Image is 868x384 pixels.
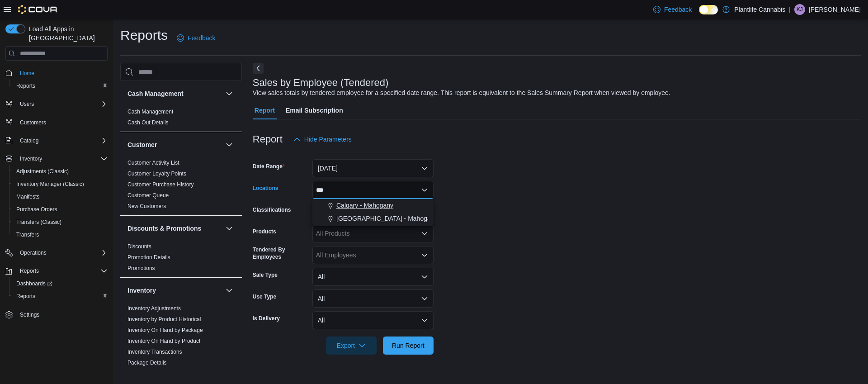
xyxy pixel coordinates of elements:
a: Inventory Manager (Classic) [13,179,88,190]
label: Use Type [253,293,276,300]
span: Dashboards [13,278,108,289]
a: Customer Loyalty Points [127,171,186,177]
span: Customers [20,119,46,126]
span: Users [16,99,108,109]
a: Inventory by Product Historical [127,316,201,322]
span: Users [20,100,34,108]
span: Load All Apps in [GEOGRAPHIC_DATA] [25,24,108,43]
button: Hide Parameters [290,130,355,148]
span: Adjustments (Classic) [13,166,108,177]
button: Catalog [2,134,111,147]
span: Inventory Manager (Classic) [16,180,84,188]
label: Locations [253,185,278,192]
a: Purchase Orders [13,204,61,215]
span: Inventory Transactions [127,348,182,356]
button: All [312,311,434,329]
h3: Cash Management [127,89,184,98]
span: Customer Activity List [127,159,179,166]
button: Customer [127,140,222,149]
button: Next [253,63,264,74]
button: Users [2,98,111,110]
span: Reports [16,265,108,276]
button: Manifests [9,190,111,203]
button: Operations [16,247,50,258]
a: Adjustments (Classic) [13,166,72,177]
button: Transfers (Classic) [9,216,111,228]
button: Close list of options [421,186,428,194]
button: Cash Management [224,88,235,99]
a: Customers [16,117,50,128]
label: Tendered By Employees [253,246,309,261]
button: Purchase Orders [9,203,111,216]
span: Settings [16,309,108,320]
span: Report [255,101,275,119]
span: Transfers [13,229,108,240]
a: Transfers (Classic) [13,217,65,228]
span: Inventory [16,153,108,164]
button: Catalog [16,135,42,146]
span: Discounts [127,243,151,250]
div: View sales totals by tendered employee for a specified date range. This report is equivalent to t... [253,88,670,98]
a: Package Details [127,360,167,366]
input: Dark Mode [699,5,718,14]
div: Cash Management [120,106,242,132]
a: Transfers [13,229,42,240]
button: Open list of options [421,251,428,259]
span: Operations [16,247,108,258]
a: Feedback [650,0,695,19]
label: Classifications [253,206,291,213]
button: Run Report [383,337,434,355]
button: [DATE] [312,159,434,177]
span: Home [20,70,34,77]
a: Manifests [13,191,43,202]
span: Customer Purchase History [127,181,194,188]
button: Discounts & Promotions [127,224,222,233]
span: Inventory [20,155,42,162]
button: Settings [2,308,111,321]
p: | [789,4,791,15]
h3: Discounts & Promotions [127,224,201,233]
a: New Customers [127,203,166,209]
span: Hide Parameters [304,135,352,144]
button: Customer [224,139,235,150]
button: Adjustments (Classic) [9,165,111,178]
h1: Reports [120,26,168,44]
h3: Sales by Employee (Tendered) [253,77,389,88]
a: Cash Out Details [127,119,169,126]
span: Customer Queue [127,192,169,199]
span: Reports [16,293,35,300]
span: Feedback [664,5,692,14]
h3: Report [253,134,283,145]
span: Reports [13,291,108,302]
span: Home [16,67,108,78]
p: Plantlife Cannabis [734,4,785,15]
span: Catalog [20,137,38,144]
a: Reports [13,81,39,91]
a: Inventory Adjustments [127,305,181,312]
button: Transfers [9,228,111,241]
label: Products [253,228,276,235]
span: Manifests [13,191,108,202]
nav: Complex example [5,62,108,345]
a: Customer Activity List [127,160,179,166]
span: Operations [20,249,47,256]
a: Inventory On Hand by Package [127,327,203,333]
span: Catalog [16,135,108,146]
button: Inventory [2,152,111,165]
span: Purchase Orders [13,204,108,215]
span: Inventory Adjustments [127,305,181,312]
span: Inventory On Hand by Package [127,327,203,334]
button: Reports [2,265,111,277]
button: Inventory [16,153,46,164]
span: Reports [13,81,108,91]
button: Operations [2,247,111,259]
span: Email Subscription [286,101,343,119]
div: Discounts & Promotions [120,241,242,277]
h3: Customer [127,140,157,149]
button: Cash Management [127,89,222,98]
button: All [312,268,434,286]
a: Inventory Transactions [127,349,182,355]
span: Inventory by Product Historical [127,316,201,323]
